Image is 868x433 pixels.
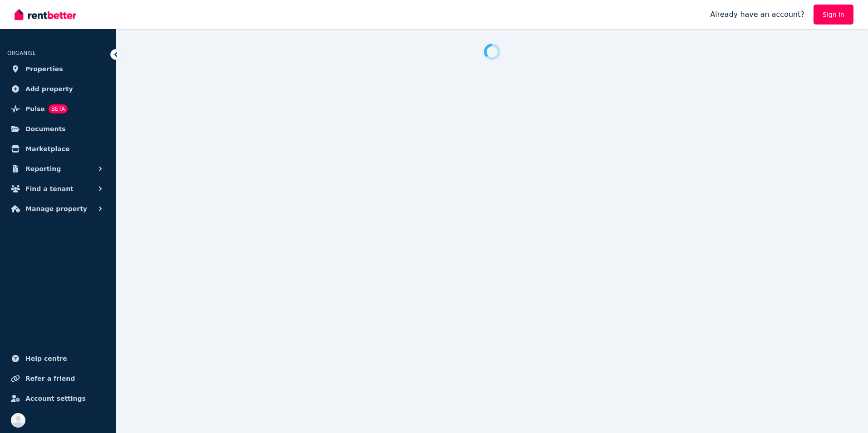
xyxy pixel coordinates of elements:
a: Properties [7,60,108,78]
button: Find a tenant [7,180,108,198]
a: Account settings [7,389,108,408]
a: Add property [7,80,108,98]
button: Manage property [7,200,108,218]
span: Find a tenant [25,183,74,194]
span: Account settings [25,393,86,404]
button: Reporting [7,160,108,178]
a: Marketplace [7,140,108,158]
a: Refer a friend [7,369,108,388]
span: Documents [25,123,66,134]
a: Sign In [814,5,853,25]
span: Reporting [25,163,61,174]
span: Refer a friend [25,373,75,384]
span: Manage property [25,203,87,214]
span: Help centre [25,353,67,364]
a: Help centre [7,349,108,368]
span: Already have an account? [710,9,804,20]
a: Documents [7,120,108,138]
span: Properties [25,64,63,74]
span: BETA [49,104,68,113]
span: ORGANISE [7,50,36,56]
span: Add property [25,84,73,94]
a: PulseBETA [7,100,108,118]
span: Marketplace [25,143,69,154]
img: RentBetter [15,8,76,21]
span: Pulse [25,103,45,114]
